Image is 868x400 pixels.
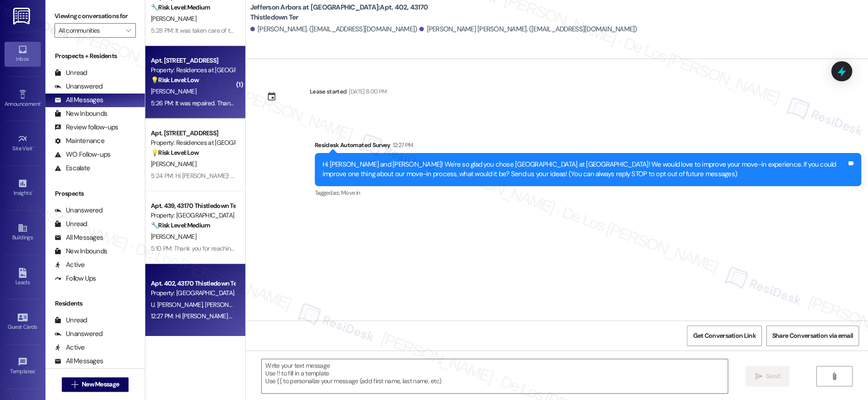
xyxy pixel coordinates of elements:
[5,131,41,156] a: Site Visit •
[5,265,41,290] a: Leads
[55,150,110,159] div: WO Follow-ups
[755,373,762,380] i: 
[151,87,196,95] span: [PERSON_NAME]
[151,148,199,157] strong: 💡 Risk Level: Low
[59,23,121,38] input: All communities
[82,380,119,389] span: New Message
[151,221,210,229] strong: 🔧 Risk Level: Medium
[55,356,103,366] div: All Messages
[55,95,103,105] div: All Messages
[151,172,770,180] div: 5:24 PM: Hi [PERSON_NAME]! Thank you for sharing that — I understand you’d like to see lower pric...
[55,9,136,23] label: Viewing conversations for
[766,326,859,346] button: Share Conversation via email
[687,326,761,346] button: Get Conversation Link
[391,140,413,150] div: 12:27 PM
[250,25,417,34] div: [PERSON_NAME]. ([EMAIL_ADDRESS][DOMAIN_NAME])
[5,42,41,66] a: Inbox
[55,219,87,229] div: Unread
[151,232,196,241] span: [PERSON_NAME]
[55,123,118,132] div: Review follow-ups
[55,343,85,352] div: Active
[5,220,41,245] a: Buildings
[55,316,87,325] div: Unread
[45,51,145,61] div: Prospects + Residents
[126,27,131,34] i: 
[151,26,246,35] div: 5:28 PM: It was taken care of thanks
[250,3,432,22] b: Jefferson Arbors at [GEOGRAPHIC_DATA]: Apt. 402, 43170 Thistledown Ter
[151,201,235,211] div: Apt. 439, 43170 Thistledown Ter
[341,189,360,197] span: Move in
[831,373,838,380] i: 
[347,87,387,96] div: [DATE] 8:00 PM
[322,160,847,179] div: Hi [PERSON_NAME] and [PERSON_NAME]! We're so glad you chose [GEOGRAPHIC_DATA] at [GEOGRAPHIC_DATA...
[62,377,129,392] button: New Message
[151,160,196,168] span: [PERSON_NAME]
[151,138,235,148] div: Property: Residences at [GEOGRAPHIC_DATA]
[55,109,107,119] div: New Inbounds
[55,247,107,256] div: New Inbounds
[55,329,103,339] div: Unanswered
[55,68,87,78] div: Unread
[151,15,196,23] span: [PERSON_NAME]
[35,367,36,373] span: •
[772,331,853,341] span: Share Conversation via email
[151,301,205,309] span: U. [PERSON_NAME]
[55,206,103,215] div: Unanswered
[151,128,235,138] div: Apt. [STREET_ADDRESS]
[55,260,85,270] div: Active
[5,310,41,334] a: Guest Cards
[419,25,637,34] div: [PERSON_NAME] [PERSON_NAME]. ([EMAIL_ADDRESS][DOMAIN_NAME])
[5,176,41,200] a: Insights •
[40,99,42,106] span: •
[151,288,235,298] div: Property: [GEOGRAPHIC_DATA] at [GEOGRAPHIC_DATA]
[55,136,104,146] div: Maintenance
[5,354,41,379] a: Templates •
[151,211,235,220] div: Property: [GEOGRAPHIC_DATA] at [GEOGRAPHIC_DATA]
[45,189,145,198] div: Prospects
[315,186,861,199] div: Tagged as:
[151,279,235,288] div: Apt. 402, 43170 Thistledown Ter
[55,163,90,173] div: Escalate
[151,76,199,84] strong: 💡 Risk Level: Low
[151,244,490,252] div: 5:10 PM: Thank you for reaching out — that’s wonderful news! I’m so glad to hear the work order h...
[31,188,33,195] span: •
[205,301,250,309] span: [PERSON_NAME]
[71,381,78,388] i: 
[693,331,755,341] span: Get Conversation Link
[45,299,145,308] div: Residents
[33,144,34,150] span: •
[151,99,244,107] div: 5:26 PM: It was repaired. Thank you
[151,56,235,65] div: Apt. [STREET_ADDRESS]
[151,3,210,11] strong: 🔧 Risk Level: Medium
[310,87,347,96] div: Lease started
[55,82,103,91] div: Unanswered
[55,233,103,242] div: All Messages
[151,65,235,75] div: Property: Residences at [GEOGRAPHIC_DATA]
[766,371,780,381] span: Send
[315,140,861,153] div: Residesk Automated Survey
[13,8,32,25] img: ResiDesk Logo
[55,274,96,283] div: Follow Ups
[745,366,789,386] button: Send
